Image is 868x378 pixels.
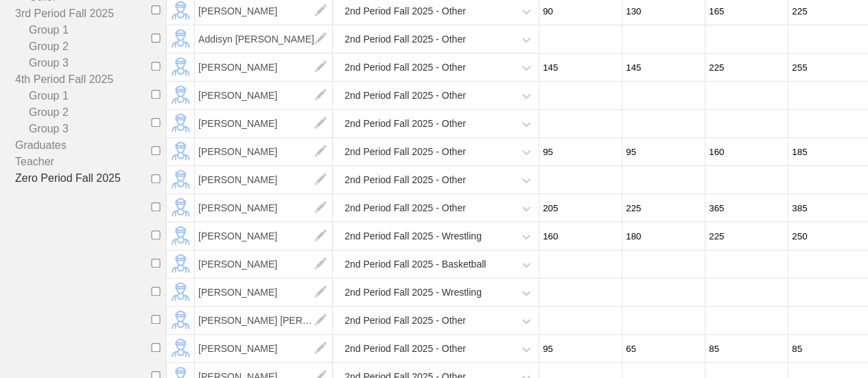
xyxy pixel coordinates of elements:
div: 2nd Period Fall 2025 - Other [344,139,466,165]
img: edit.png [176,231,186,241]
span: [PERSON_NAME] [195,110,333,137]
a: Group 1 [15,88,151,104]
img: edit.png [307,25,334,53]
img: edit.png [176,6,186,16]
div: 2nd Period Fall 2025 - Other [344,336,466,362]
a: [PERSON_NAME] [195,202,333,213]
a: [PERSON_NAME] [195,61,333,73]
img: edit.png [176,62,186,73]
div: 2nd Period Fall 2025 - Other [344,55,466,80]
img: edit.png [307,307,334,334]
span: [PERSON_NAME] [195,222,333,250]
a: Teacher [15,154,151,170]
a: 3rd Period Fall 2025 [15,5,151,22]
a: Graduates [15,137,151,154]
img: edit.png [176,203,186,213]
span: Addisyn [PERSON_NAME] [195,25,333,53]
div: 2nd Period Fall 2025 - Other [344,83,466,108]
div: 2nd Period Fall 2025 - Basketball [344,252,486,277]
img: edit.png [176,287,186,298]
img: edit.png [307,222,334,250]
a: [PERSON_NAME] [195,117,333,129]
a: [PERSON_NAME] [195,145,333,157]
a: [PERSON_NAME] [195,258,333,270]
span: [PERSON_NAME] [195,335,333,362]
span: [PERSON_NAME] [195,54,333,81]
a: [PERSON_NAME] [195,174,333,185]
img: edit.png [307,250,334,278]
div: 2nd Period Fall 2025 - Other [344,111,466,137]
span: [PERSON_NAME] [195,279,333,306]
a: [PERSON_NAME] [PERSON_NAME] [195,314,333,326]
img: edit.png [176,147,186,157]
a: Group 2 [15,38,151,55]
a: Group 1 [15,22,151,38]
a: Zero Period Fall 2025 [15,170,151,187]
div: 2nd Period Fall 2025 - Wrestling [344,224,482,249]
a: [PERSON_NAME] [195,5,333,16]
img: edit.png [307,279,334,306]
a: Group 2 [15,104,151,121]
img: edit.png [176,175,186,185]
span: [PERSON_NAME] [195,194,333,222]
iframe: Chat Widget [799,312,868,378]
span: [PERSON_NAME] [195,166,333,193]
a: 4th Period Fall 2025 [15,71,151,88]
a: [PERSON_NAME] [195,89,333,101]
img: edit.png [307,54,334,81]
a: Addisyn [PERSON_NAME] [195,33,333,45]
div: 2nd Period Fall 2025 - Other [344,27,466,52]
a: Group 3 [15,121,151,137]
div: 2nd Period Fall 2025 - Other [344,196,466,221]
img: edit.png [176,119,186,129]
img: edit.png [307,335,334,362]
img: edit.png [176,259,186,270]
img: edit.png [307,110,334,137]
img: edit.png [176,344,186,354]
img: edit.png [307,82,334,109]
span: [PERSON_NAME] [195,250,333,278]
div: 2nd Period Fall 2025 - Other [344,167,466,193]
span: [PERSON_NAME] [PERSON_NAME] [195,307,333,334]
img: edit.png [307,194,334,222]
img: edit.png [176,316,186,326]
a: Group 3 [15,55,151,71]
span: [PERSON_NAME] [195,138,333,165]
img: edit.png [307,138,334,165]
span: [PERSON_NAME] [195,82,333,109]
a: [PERSON_NAME] [195,230,333,241]
img: edit.png [307,166,334,193]
img: edit.png [176,34,186,45]
div: 2nd Period Fall 2025 - Wrestling [344,280,482,305]
a: [PERSON_NAME] [195,286,333,298]
a: [PERSON_NAME] [195,342,333,354]
div: 2nd Period Fall 2025 - Other [344,308,466,333]
img: edit.png [176,91,186,101]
